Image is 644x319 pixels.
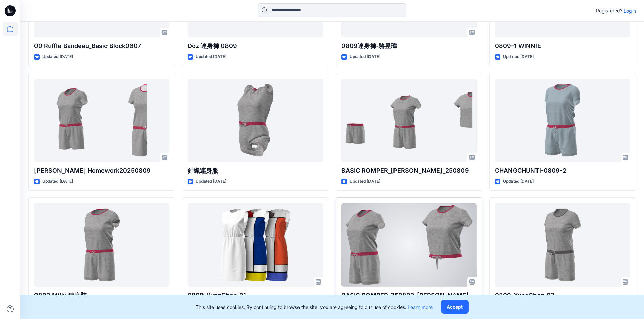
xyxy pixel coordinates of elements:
[34,41,169,51] p: 00 Ruffle Bandeau_Basic Block0607
[188,291,323,300] p: 0809_YungChen_01
[341,291,477,300] p: BASIC ROMPER_250809_[PERSON_NAME]
[350,178,380,185] p: Updated [DATE]
[188,166,323,176] p: 針織連身服
[495,203,630,287] a: 0809_YungChen_02
[42,53,73,60] p: Updated [DATE]
[350,53,380,60] p: Updated [DATE]
[495,79,630,162] a: CHANGCHUNTI-0809-2
[34,79,169,162] a: Jeff Chen Homework20250809
[624,7,636,15] p: Login
[495,166,630,176] p: CHANGCHUNTI-0809-2
[196,53,226,60] p: Updated [DATE]
[341,41,477,51] p: 0809連身褲-駱昱瑋
[341,166,477,176] p: BASIC ROMPER_[PERSON_NAME]_250809
[441,300,469,314] button: Accept
[188,79,323,162] a: 針織連身服
[408,304,433,310] a: Learn more
[34,166,169,176] p: [PERSON_NAME] Homework20250809
[495,41,630,51] p: 0809-1 WINNIE
[34,291,169,300] p: 0809 Milly 連身裝
[188,41,323,51] p: Doz 連身褲 0809
[42,178,73,185] p: Updated [DATE]
[596,7,622,15] p: Registered?
[34,203,169,287] a: 0809 Milly 連身裝
[341,79,477,162] a: BASIC ROMPER_許雯雅_250809
[503,178,534,185] p: Updated [DATE]
[196,303,433,311] p: This site uses cookies. By continuing to browse the site, you are agreeing to our use of cookies.
[188,203,323,287] a: 0809_YungChen_01
[495,291,630,300] p: 0809_YungChen_02
[503,53,534,60] p: Updated [DATE]
[341,203,477,287] a: BASIC ROMPER_250809_許雯雅
[196,178,226,185] p: Updated [DATE]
